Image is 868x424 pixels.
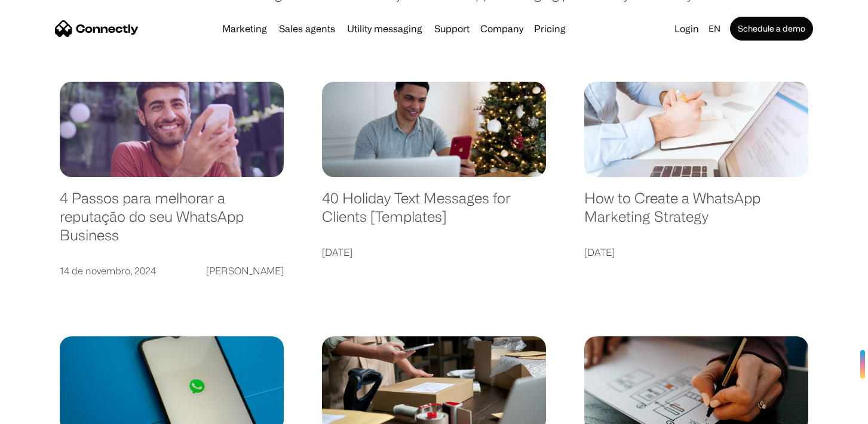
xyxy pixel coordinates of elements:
div: [DATE] [322,244,352,261]
a: Pricing [529,24,571,33]
div: en [708,20,720,37]
a: Utility messaging [342,24,427,33]
div: Company [480,20,523,37]
a: Support [430,24,474,33]
a: Schedule a demo [730,17,813,41]
div: en [704,20,728,37]
aside: Language selected: English [12,403,72,420]
a: home [55,20,139,38]
a: Sales agents [274,24,340,33]
a: Login [670,20,704,37]
div: [PERSON_NAME] [206,262,284,279]
a: 40 Holiday Text Messages for Clients [Templates] [322,189,546,237]
a: 4 Passos para melhorar a reputação do seu WhatsApp Business [60,189,284,256]
a: Marketing [217,24,272,33]
a: How to Create a WhatsApp Marketing Strategy [584,189,808,237]
div: Company [477,20,527,37]
div: [DATE] [584,244,615,261]
div: 14 de novembro, 2024 [60,262,156,279]
ul: Language list [24,403,72,420]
